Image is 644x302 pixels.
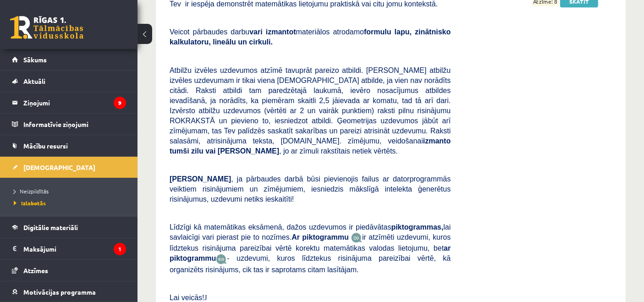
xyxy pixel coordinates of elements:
[216,254,227,264] img: wKvN42sLe3LLwAAAABJRU5ErkJggg==
[170,147,279,155] b: tumši zilu vai [PERSON_NAME]
[170,28,451,46] span: Veicot pārbaudes darbu materiālos atrodamo
[14,187,49,195] span: Neizpildītās
[23,266,48,275] span: Atzīmes
[23,114,126,135] legend: Informatīvie ziņojumi
[351,232,362,243] img: JfuEzvunn4EvwAAAAASUVORK5CYII=
[170,223,451,241] span: Līdzīgi kā matemātikas eksāmenā, dažos uzdevumos ir piedāvātas lai savlaicīgi vari pierast pie to...
[14,199,46,207] span: Izlabotās
[12,135,126,156] a: Mācību resursi
[23,163,95,171] span: [DEMOGRAPHIC_DATA]
[391,223,444,231] b: piktogrammas,
[170,175,231,183] span: [PERSON_NAME]
[423,137,451,145] b: izmanto
[23,92,126,113] legend: Ziņojumi
[12,260,126,281] a: Atzīmes
[114,97,126,109] i: 9
[23,238,126,259] legend: Maksājumi
[170,175,451,203] span: , ja pārbaudes darbā būsi pievienojis failus ar datorprogrammās veiktiem risinājumiem un zīmējumi...
[12,49,126,70] a: Sākums
[170,254,451,273] span: - uzdevumi, kuros līdztekus risinājuma pareizībai vērtē, kā organizēts risinājums, cik tas ir sap...
[12,238,126,259] a: Maksājumi1
[170,294,204,302] span: Lai veicās!
[23,77,45,85] span: Aktuāli
[114,243,126,255] i: 1
[23,223,78,231] span: Digitālie materiāli
[23,288,96,296] span: Motivācijas programma
[14,199,128,207] a: Izlabotās
[23,55,47,64] span: Sākums
[170,233,451,262] span: ir atzīmēti uzdevumi, kuros līdztekus risinājuma pareizībai vērtē korektu matemātikas valodas lie...
[249,28,296,36] b: vari izmantot
[23,142,68,150] span: Mācību resursi
[204,294,207,302] span: J
[12,92,126,113] a: Ziņojumi9
[12,71,126,92] a: Aktuāli
[12,217,126,238] a: Digitālie materiāli
[292,233,349,241] b: Ar piktogrammu
[12,114,126,135] a: Informatīvie ziņojumi
[170,66,451,155] span: Atbilžu izvēles uzdevumos atzīmē tavuprāt pareizo atbildi. [PERSON_NAME] atbilžu izvēles uzdevuma...
[12,157,126,178] a: [DEMOGRAPHIC_DATA]
[10,16,83,39] a: Rīgas 1. Tālmācības vidusskola
[14,187,128,195] a: Neizpildītās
